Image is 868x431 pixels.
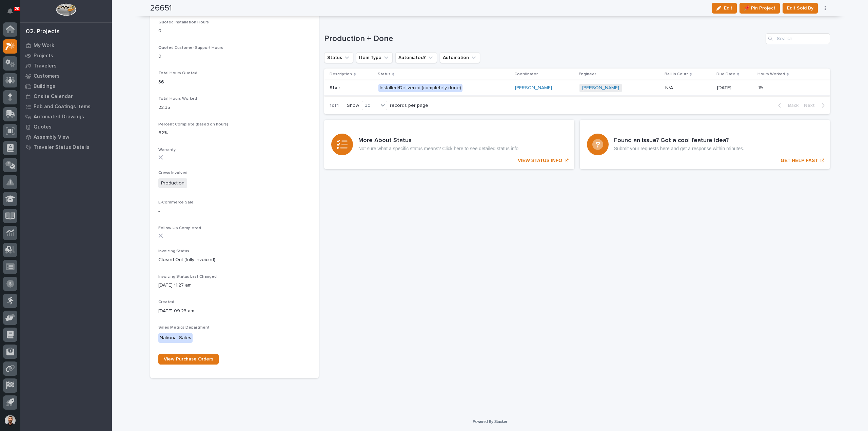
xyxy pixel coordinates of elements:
p: 0 [158,53,311,60]
p: Traveler Status Details [34,144,90,151]
p: Status [378,71,391,78]
a: Travelers [20,61,112,71]
span: Invoicing Status Last Changed [158,275,217,279]
span: E-Commerce Sale [158,200,194,204]
a: Quotes [20,122,112,132]
p: Projects [34,53,53,59]
span: View Purchase Orders [164,357,213,361]
p: GET HELP FAST [781,158,818,163]
p: records per page [390,103,428,109]
input: Search [766,33,830,44]
span: Edit Sold By [787,4,813,12]
a: My Work [20,40,112,51]
p: 19 [758,84,764,91]
h2: 26651 [150,3,172,13]
h3: More About Status [358,137,518,144]
button: Edit [712,3,737,14]
p: Stair [330,84,341,91]
p: Customers [34,73,60,79]
a: Powered By Stacker [473,419,507,424]
p: My Work [34,43,54,49]
button: Status [324,52,353,63]
span: Production [158,178,187,188]
span: Warranty [158,148,176,152]
span: Percent Complete (based on hours) [158,122,228,126]
img: Workspace Logo [56,3,76,16]
p: Closed Out (fully invoiced) [158,256,311,263]
span: Back [784,102,798,109]
p: Coordinator [514,71,538,78]
h3: Found an issue? Got a cool feature idea? [614,137,744,144]
p: Not sure what a specific status means? Click here to see detailed status info [358,146,518,152]
p: Fab and Coatings Items [34,104,91,110]
p: Description [330,71,352,78]
a: Fab and Coatings Items [20,101,112,112]
a: Automated Drawings [20,112,112,122]
a: VIEW STATUS INFO [324,120,574,169]
a: Assembly View [20,132,112,142]
div: Installed/Delivered (completely done) [378,84,462,92]
p: Quotes [34,124,52,130]
p: 36 [158,79,311,86]
button: users-avatar [3,413,17,428]
p: Due Date [716,71,735,78]
span: Follow-Up Completed [158,226,201,230]
p: Buildings [34,83,55,90]
span: Quoted Customer Support Hours [158,46,223,50]
a: Customers [20,71,112,81]
p: Submit your requests here and get a response within minutes. [614,146,744,152]
span: 📌 Pin Project [744,4,775,12]
p: N/A [665,84,674,91]
p: VIEW STATUS INFO [518,158,562,163]
a: [PERSON_NAME] [515,85,552,91]
p: [DATE] [717,85,753,91]
button: Edit Sold By [783,3,818,14]
p: [DATE] 09:23 am [158,308,311,315]
span: Next [804,102,819,109]
span: Created [158,300,174,304]
span: Invoicing Status [158,249,189,253]
a: GET HELP FAST [580,120,830,169]
div: Notifications20 [8,8,17,19]
tr: StairStair Installed/Delivered (completely done)[PERSON_NAME] [PERSON_NAME] N/AN/A [DATE]1919 [324,80,830,96]
span: Quoted Installation Hours [158,20,209,24]
p: Travelers [34,63,57,69]
div: National Sales [158,333,193,343]
p: 1 of 1 [324,97,344,114]
span: Edit [724,5,732,11]
a: Projects [20,51,112,61]
p: 22.35 [158,104,311,111]
div: 30 [362,102,378,109]
p: Show [347,103,359,109]
p: 0 [158,27,311,35]
p: Hours Worked [757,71,785,78]
span: Total Hours Quoted [158,71,197,75]
button: Back [773,102,801,109]
button: 📌 Pin Project [739,3,780,14]
p: Onsite Calendar [34,94,73,100]
a: View Purchase Orders [158,354,219,365]
p: 20 [15,6,19,11]
h1: Production + Done [324,34,763,44]
button: Next [801,102,830,109]
p: Assembly View [34,134,69,140]
p: - [158,208,311,215]
p: Automated Drawings [34,114,84,120]
p: Engineer [579,71,596,78]
a: [PERSON_NAME] [582,85,619,91]
button: Notifications [3,4,17,18]
p: [DATE] 11:27 am [158,282,311,289]
p: 62% [158,130,311,137]
div: 02. Projects [26,28,60,36]
button: Automated? [395,52,437,63]
button: Automation [440,52,480,63]
a: Onsite Calendar [20,91,112,101]
p: Ball In Court [665,71,688,78]
button: Item Type [356,52,393,63]
span: Sales Metrics Department [158,326,210,330]
a: Buildings [20,81,112,91]
span: Crews Involved [158,171,188,175]
span: Total Hours Worked [158,97,197,101]
a: Traveler Status Details [20,142,112,152]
